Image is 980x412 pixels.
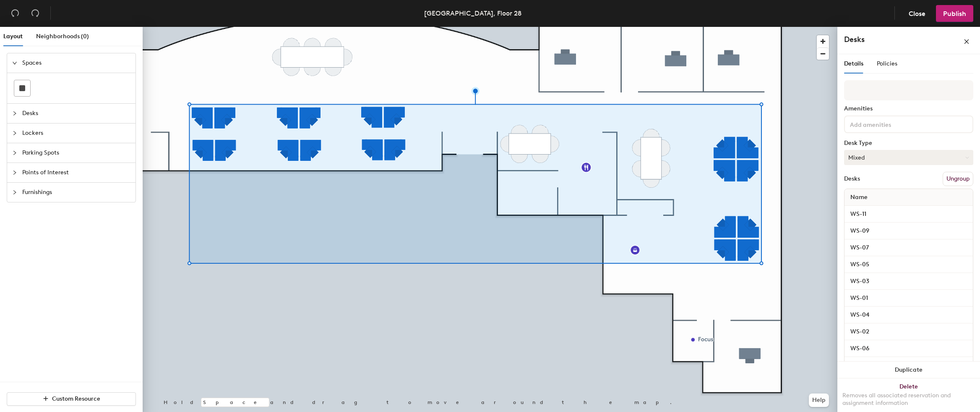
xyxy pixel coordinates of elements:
input: Unnamed desk [846,259,971,270]
div: Desks [844,176,860,182]
span: Neighborhoods (0) [36,33,89,40]
span: Publish [943,10,966,18]
button: Custom Resource [7,392,136,406]
input: Unnamed desk [846,326,971,338]
span: close [964,39,970,45]
input: Unnamed desk [846,360,971,371]
input: Unnamed desk [846,208,971,220]
span: Name [846,190,872,205]
span: Details [844,60,863,67]
div: Desk Type [844,140,973,147]
span: undo [11,9,19,17]
button: Publish [936,5,973,22]
button: Duplicate [837,362,980,378]
span: Policies [877,60,897,67]
input: Unnamed desk [846,343,971,354]
span: Parking Spots [22,143,130,163]
h4: Desks [844,34,936,45]
span: Desks [22,104,130,123]
button: Mixed [844,150,973,165]
span: Lockers [22,123,130,143]
span: Points of Interest [22,163,130,182]
span: Custom Resource [52,395,100,402]
input: Unnamed desk [846,309,971,321]
span: Layout [3,33,23,40]
button: Ungroup [943,172,973,186]
div: Removes all associated reservation and assignment information [842,392,975,407]
button: Redo (⌘ + ⇧ + Z) [27,5,44,22]
span: Close [909,10,925,18]
input: Unnamed desk [846,225,971,237]
span: collapsed [12,111,17,116]
div: [GEOGRAPHIC_DATA], Floor 28 [424,8,521,18]
div: Amenities [844,105,973,112]
span: Furnishings [22,183,130,202]
input: Unnamed desk [846,276,971,287]
span: collapsed [12,190,17,195]
span: expanded [12,60,17,66]
input: Unnamed desk [846,242,971,254]
span: collapsed [12,150,17,155]
button: Help [809,394,829,407]
span: collapsed [12,170,17,175]
button: Undo (⌘ + Z) [7,5,23,22]
span: Spaces [22,53,130,73]
button: Close [902,5,933,22]
input: Unnamed desk [846,292,971,304]
input: Add amenities [848,119,924,129]
span: collapsed [12,131,17,136]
